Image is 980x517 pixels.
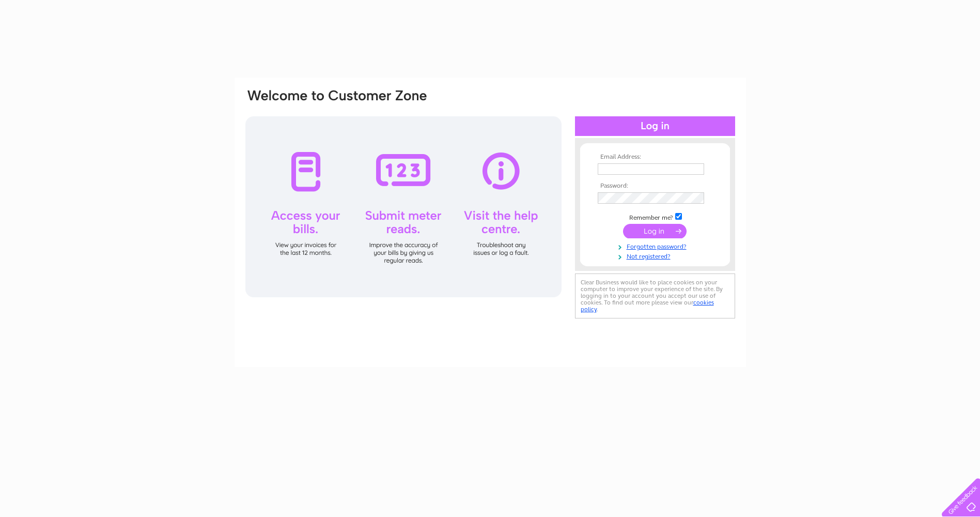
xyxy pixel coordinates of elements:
th: Password: [595,183,715,190]
a: Not registered? [598,251,715,261]
td: Remember me? [595,211,715,222]
th: Email Address: [595,154,715,161]
a: Forgotten password? [598,241,715,251]
input: Submit [623,224,687,238]
div: Clear Business would like to place cookies on your computer to improve your experience of the sit... [575,273,735,318]
a: cookies policy [581,299,714,313]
